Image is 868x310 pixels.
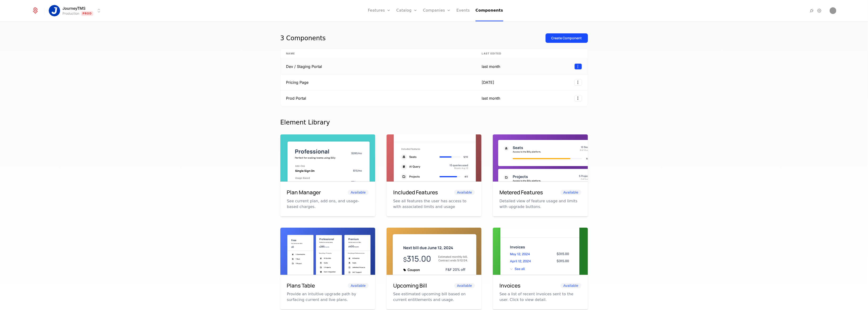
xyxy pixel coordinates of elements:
[281,49,476,59] th: Name
[560,283,581,288] span: Available
[287,188,321,196] h6: Plan Manager
[49,5,60,16] img: JourneyTMS
[574,79,582,85] button: Select action
[280,118,588,127] div: Element Library
[393,291,475,303] p: See estimated upcoming bill based on current entitlements and usage.
[348,283,368,288] span: Available
[281,75,476,90] td: Pricing Page
[482,64,504,69] div: last month
[393,282,427,290] h6: Upcoming Bill
[574,63,582,70] button: Select action
[454,190,475,195] span: Available
[62,5,85,11] span: JourneyTMS
[546,33,588,43] button: Create Component
[393,188,438,196] h6: Included Features
[499,282,520,290] h6: Invoices
[287,282,315,290] h6: Plans Table
[81,11,93,16] span: Prod
[281,90,476,106] td: Prod Portal
[50,5,102,16] button: Select environment
[551,36,582,40] div: Create Component
[348,190,368,195] span: Available
[476,49,509,59] th: Last edited
[281,59,476,75] td: Dev / Staging Portal
[482,95,504,101] div: last month
[499,291,581,303] p: See a list of recent invoices sent to the user. Click to view detail.
[809,8,815,13] a: Integrations
[287,198,369,210] p: See current plan, add ons, and usage-based charges.
[287,291,369,303] p: Provide an intuitive upgrade path by surfacing current and live plans.
[830,7,836,14] button: Open user button
[482,80,504,85] div: [DATE]
[816,8,822,13] a: Settings
[574,95,582,101] button: Select action
[499,188,543,196] h6: Metered Features
[62,11,79,16] div: Production
[454,283,475,288] span: Available
[830,7,836,14] img: Walker Probasco
[280,33,326,43] div: 3 Components
[393,198,475,210] p: See all features the user has access to with associated limits and usage
[560,190,581,195] span: Available
[499,198,581,210] p: Detailed view of feature usage and limits with upgrade buttons.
